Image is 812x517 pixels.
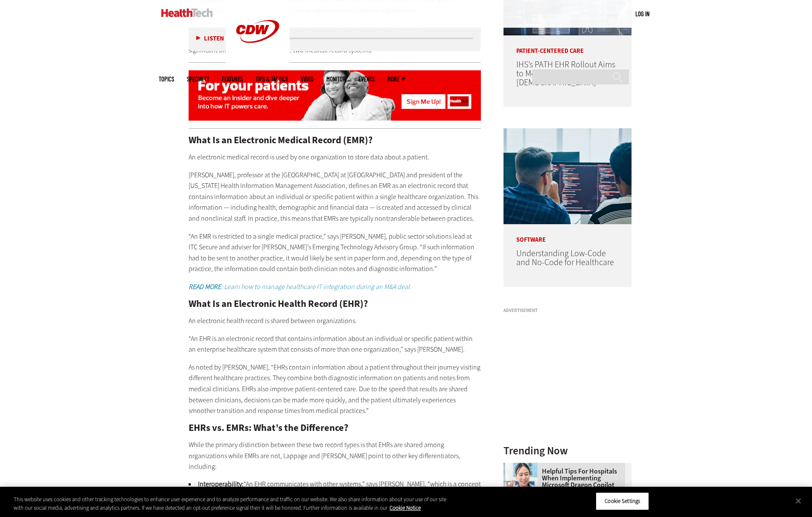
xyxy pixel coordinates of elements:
p: While the primary distinction between these two record types is that EHRs are shared among organi... [189,439,481,472]
img: Coworkers coding [503,128,632,224]
p: An electronic medical record is used by one organization to store data about a patient. [189,152,481,163]
p: “An EMR is restricted to a single medical practice,” says [PERSON_NAME], public sector solutions ... [189,231,481,274]
a: Log in [635,10,649,17]
span: Specialty [187,76,209,82]
a: Doctor using phone to dictate to tablet [503,463,542,470]
a: Events [358,76,375,82]
a: CDW [226,56,290,65]
div: This website uses cookies and other tracking technologies to enhance user experience and to analy... [14,495,447,512]
p: An electronic health record is shared between organizations. [189,315,481,326]
a: READ MORE: Learn how to manage healthcare IT integration during an M&A deal. [189,282,411,291]
a: IHS’s PATH EHR Rollout Aims to Modernize Healthcare for [DEMOGRAPHIC_DATA] [516,59,615,88]
img: Home [161,9,213,17]
h3: Advertisement [503,308,632,313]
h3: Trending Now [503,445,632,456]
p: Software [503,224,632,243]
img: patient-centered care [189,70,481,121]
p: “An EHR is an electronic record that contains information about an individual or specific patient... [189,333,481,355]
h2: What Is an Electronic Health Record (EHR)? [189,299,481,309]
a: Features [222,76,243,82]
a: Video [301,76,314,82]
span: Topics [159,76,174,82]
h2: What Is an Electronic Medical Record (EMR)? [189,136,481,145]
a: Understanding Low-Code and No-Code for Healthcare [516,248,614,268]
a: MonITor [326,76,346,82]
p: [PERSON_NAME], professor at the [GEOGRAPHIC_DATA] at [GEOGRAPHIC_DATA] and president of the [US_S... [189,170,481,224]
button: Cookie Settings [596,492,649,510]
img: Doctor using phone to dictate to tablet [503,463,538,497]
iframe: advertisement [503,316,632,423]
strong: Interoperability: [198,479,244,488]
span: More [387,76,405,82]
em: : Learn how to manage healthcare IT integration during an M&A deal. [189,282,411,291]
button: Close [789,491,808,510]
a: Helpful Tips for Hospitals When Implementing Microsoft Dragon Copilot [503,468,626,488]
div: User menu [635,9,649,18]
a: More information about your privacy [390,504,421,511]
h2: EHRs vs. EMRs: What’s the Difference? [189,423,481,433]
strong: READ MORE [189,282,221,291]
p: As noted by [PERSON_NAME], “EHRs contain information about a patient throughout their journey vis... [189,362,481,416]
a: Tips & Tactics [256,76,288,82]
